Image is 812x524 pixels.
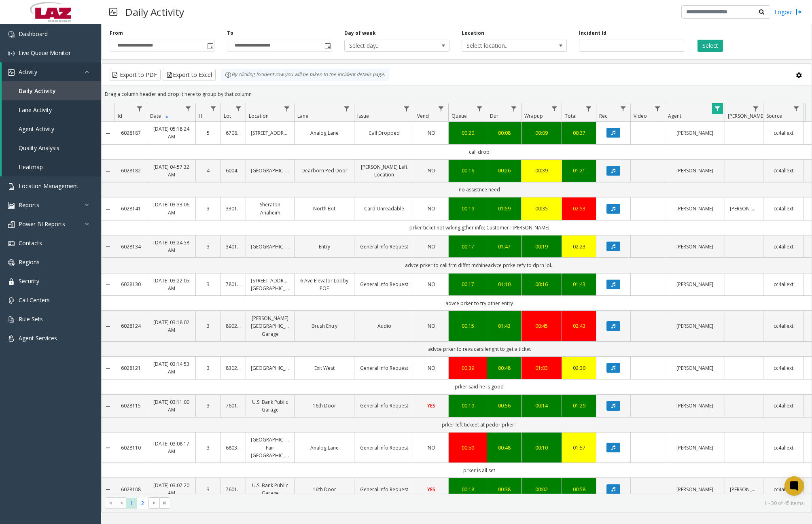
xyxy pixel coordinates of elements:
[567,364,591,372] div: 02:30
[526,402,557,409] a: 00:14
[567,243,591,250] div: 02:23
[428,322,435,329] span: NO
[492,129,516,137] div: 00:08
[774,8,802,16] a: Logout
[492,322,516,330] div: 01:43
[159,497,170,509] span: Go to the last page
[224,112,231,119] span: Lot
[462,40,545,51] span: Select location...
[567,205,591,212] a: 02:53
[359,205,409,212] a: Card Unreadable
[357,112,369,119] span: Issue
[359,163,409,178] a: [PERSON_NAME] Left Location
[152,125,191,140] a: [DATE] 05:18:24 AM
[299,129,349,137] a: Analog Lane
[462,30,484,37] label: Location
[670,205,720,212] a: [PERSON_NAME]
[19,49,71,57] span: Live Queue Monitor
[618,103,629,114] a: Rec. Filter Menu
[428,444,435,451] span: NO
[299,444,349,452] a: Analog Lane
[118,112,122,119] span: Id
[428,243,435,250] span: NO
[567,167,591,174] div: 01:21
[19,144,59,152] span: Quality Analysis
[19,68,37,76] span: Activity
[148,497,159,509] span: Go to the next page
[2,119,101,138] a: Agent Activity
[427,486,435,493] span: YES
[102,206,114,212] a: Collapse Details
[427,402,435,409] span: YES
[299,277,349,292] a: 6 Ave Elevator Lobby POF
[119,364,142,372] a: 6028121
[126,498,137,509] span: Page 1
[526,205,557,212] a: 00:35
[428,167,435,174] span: NO
[768,205,799,212] a: cc4allext
[492,444,516,452] a: 00:48
[226,129,241,137] a: 670835
[454,243,482,250] a: 00:17
[419,243,443,250] a: NO
[102,87,812,101] div: Drag a column header and drop it here to group by that column
[251,482,289,497] a: U.S. Bank Public Garage
[712,103,723,114] a: Agent Filter Menu
[526,486,557,493] div: 00:02
[150,112,161,119] span: Date
[492,167,516,174] a: 00:26
[419,280,443,288] a: NO
[102,365,114,371] a: Collapse Details
[225,72,231,78] img: infoIcon.svg
[428,129,435,136] span: NO
[428,365,435,371] span: NO
[226,364,241,372] a: 830216
[19,296,50,304] span: Call Centers
[768,280,799,288] a: cc4allext
[8,69,15,76] img: 'icon'
[119,486,142,493] a: 6028108
[299,322,349,330] a: Brush Entry
[492,486,516,493] div: 00:38
[226,167,241,174] a: 600405
[8,221,15,228] img: 'icon'
[8,316,15,323] img: 'icon'
[221,69,389,81] div: By clicking Incident row you will be taken to the incident details page.
[454,167,482,174] a: 00:16
[670,364,720,372] a: [PERSON_NAME]
[251,314,289,338] a: [PERSON_NAME][GEOGRAPHIC_DATA] Garage
[201,129,216,137] a: 5
[509,103,519,114] a: Dur Filter Menu
[19,334,57,342] span: Agent Services
[8,50,15,57] img: 'icon'
[454,402,482,409] a: 00:19
[208,103,219,114] a: H Filter Menu
[152,239,191,254] a: [DATE] 03:24:58 AM
[201,402,216,409] a: 3
[436,103,447,114] a: Vend Filter Menu
[226,243,241,250] a: 340154
[163,69,216,81] button: Export to Excel
[751,103,761,114] a: Parker Filter Menu
[492,402,516,409] div: 00:56
[137,498,148,509] span: Page 2
[251,364,289,372] a: [GEOGRAPHIC_DATA]
[549,103,560,114] a: Wrapup Filter Menu
[134,103,145,114] a: Id Filter Menu
[299,486,349,493] a: 16th Door
[454,205,482,212] a: 00:19
[526,364,557,372] div: 01:03
[345,40,428,51] span: Select day...
[417,112,429,119] span: Vend
[282,103,293,114] a: Location Filter Menu
[226,322,241,330] a: 890202
[567,322,591,330] a: 02:43
[599,112,608,119] span: Rec.
[19,277,39,285] span: Security
[8,31,15,38] img: 'icon'
[791,103,802,114] a: Source Filter Menu
[251,129,289,137] a: [STREET_ADDRESS]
